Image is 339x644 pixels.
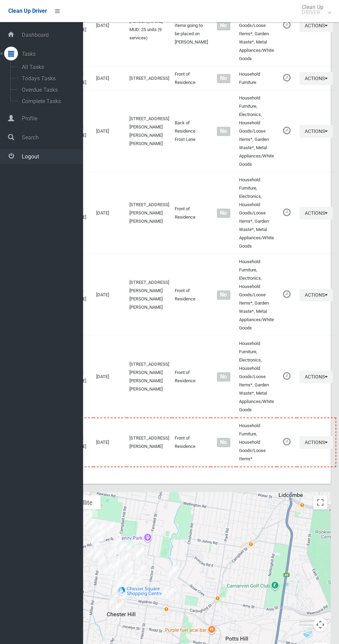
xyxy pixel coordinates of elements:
button: Actions [300,72,333,85]
span: Profile [20,115,83,122]
div: 9 Gough Avenue, CHESTER HILL NSW 2162<br>Status : AssignedToRoute<br><a href="/driver/booking/482... [93,520,107,537]
button: Actions [300,207,333,220]
span: Dashboard [20,32,83,38]
div: 7 Ian Crescent, CHESTER HILL NSW 2162<br>Status : AssignedToRoute<br><a href="/driver/booking/482... [104,519,118,536]
td: [DATE] [93,336,127,418]
span: Overdue Tasks [20,87,77,93]
div: 3 Fuller Street, CHESTER HILL NSW 2162<br>Status : AssignedToRoute<br><a href="/driver/booking/48... [84,516,98,533]
div: 3 Biara Street, CHESTER HILL NSW 2162<br>Status : AssignedToRoute<br><a href="/driver/booking/483... [107,560,121,577]
span: No [217,127,230,136]
div: 23 Wingara Street, CHESTER HILL NSW 2162<br>Status : AssignedToRoute<br><a href="/driver/booking/... [108,553,122,570]
span: Tasks [20,51,83,57]
div: 2 Woodland Road, CHESTER HILL NSW 2162<br>Status : AssignedToRoute<br><a href="/driver/booking/48... [92,527,106,544]
i: Booking awaiting collection. Mark as collected or report issues to complete task. [283,372,291,381]
td: [STREET_ADDRESS] [127,67,172,90]
div: 27A Wingara Street, CHESTER HILL NSW 2162<br>Status : AssignedToRoute<br><a href="/driver/booking... [109,555,122,572]
td: [STREET_ADDRESS][PERSON_NAME] [127,418,172,467]
div: 48 Campbell Hill Road, CHESTER HILL NSW 2162<br>Status : AssignedToRoute<br><a href="/driver/book... [112,543,126,560]
span: No [217,290,230,300]
h4: Normal sized [213,23,233,29]
div: 107A Miller Road, CHESTER HILL NSW 2162<br>Status : AssignedToRoute<br><a href="/driver/booking/4... [92,534,106,551]
button: Actions [300,371,333,383]
div: 48A Miller Road, CHESTER HILL NSW 2162<br>Status : AssignedToRoute<br><a href="/driver/booking/48... [87,522,101,539]
div: 5 Burrows Avenue, CHESTER HILL NSW 2162<br>Status : AssignedToRoute<br><a href="/driver/booking/4... [111,534,125,551]
div: 151 Proctor Parade, CHESTER HILL NSW 2162<br>Status : AssignedToRoute<br><a href="/driver/booking... [112,597,126,615]
td: [DATE] [93,254,127,336]
div: 2 Vista Crescent, CHESTER HILL NSW 2162<br>Status : AssignedToRoute<br><a href="/driver/booking/4... [125,537,138,554]
span: No [217,74,230,83]
td: Front of Residence [172,254,211,336]
button: Toggle fullscreen view [313,496,327,509]
span: Complete Tasks [20,98,77,105]
div: 2 Bowaga Circuit, VILLAWOOD NSW 2163<br>Status : AssignedToRoute<br><a href="/driver/booking/4813... [91,547,105,564]
div: 60 Miller Road, CHESTER HILL NSW 2162<br>Status : AssignedToRoute<br><a href="/driver/booking/482... [89,530,102,547]
span: No [217,438,230,447]
span: No [217,372,230,382]
td: [STREET_ADDRESS][PERSON_NAME][PERSON_NAME][PERSON_NAME] [127,90,172,172]
div: 153 Miller Road, CHESTER HILL NSW 2162<br>Status : AssignedToRoute<br><a href="/driver/booking/48... [94,554,108,571]
span: Logout [20,153,83,160]
h4: Normal sized [213,292,233,298]
td: [STREET_ADDRESS][PERSON_NAME][PERSON_NAME][PERSON_NAME] [127,254,172,336]
i: Booking awaiting collection. Mark as collected or report issues to complete task. [283,208,291,217]
span: All Tasks [20,64,77,70]
td: [STREET_ADDRESS][PERSON_NAME][PERSON_NAME][PERSON_NAME] [127,336,172,418]
span: Search [20,134,83,141]
span: Clean Up [298,4,330,15]
i: Booking awaiting collection. Mark as collected or report issues to complete task. [283,290,291,299]
td: Back of Residence Frost Lane [172,90,211,172]
h4: Normal sized [213,440,233,445]
span: Todays Tasks [20,75,77,82]
td: Front of Residence [172,418,211,467]
button: Actions [300,125,333,138]
td: Front of Residence [172,67,211,90]
td: Front of Residence [172,172,211,254]
td: Household Furniture, Household Goods/Loose Items* [236,418,277,467]
i: Booking awaiting collection. Mark as collected or report issues to complete task. [283,20,291,29]
div: 239 Wellington Road, CHESTER HILL NSW 2162<br>Status : AssignedToRoute<br><a href="/driver/bookin... [116,589,129,606]
div: 2 Roosevelt Avenue, SEFTON NSW 2162<br>Status : AssignedToRoute<br><a href="/driver/booking/48230... [166,564,180,581]
div: 20 Moora Street, CHESTER HILL NSW 2162<br>Status : AssignedToRoute<br><a href="/driver/booking/48... [102,561,116,578]
td: Front of Residence [172,336,211,418]
td: [DATE] [93,418,127,467]
div: 88A Campbell Hill Road, CHESTER HILL NSW 2162<br>Status : AssignedToRoute<br><a href="/driver/boo... [110,557,123,574]
div: 77 Bent Street, CHESTER HILL NSW 2162<br>Status : AssignedToRoute<br><a href="/driver/booking/481... [119,550,132,567]
div: 24 Curtis Road, CHESTER HILL NSW 2162<br>Status : AssignedToRoute<br><a href="/driver/booking/481... [105,545,119,562]
button: Actions [300,19,333,32]
i: Booking awaiting collection. Mark as collected or report issues to complete task. [283,437,291,446]
div: 5 Parkham Street, CHESTER HILL NSW 2162<br>Status : AssignedToRoute<br><a href="/driver/booking/4... [81,510,95,528]
td: [DATE] [93,67,127,90]
h4: Normal sized [213,210,233,216]
div: 75 Priam Street, CHESTER HILL NSW 2162<br>Status : AssignedToRoute<br><a href="/driver/booking/48... [133,545,147,562]
button: Map camera controls [313,618,327,632]
td: [DATE] [93,172,127,254]
small: DRIVER [302,10,323,15]
td: Household Furniture, Electronics, Household Goods/Loose Items*, Garden Waste*, Metal Appliances/W... [236,336,277,418]
div: 200 Waldron Road, CHESTER HILL NSW 2162<br>Status : AssignedToRoute<br><a href="/driver/booking/4... [111,579,125,596]
a: Clean Up Driver [8,6,47,16]
td: Household Furniture [236,67,277,90]
div: 4 Grevillea Road, CHESTER HILL NSW 2162<br>Status : AssignedToRoute<br><a href="/driver/booking/4... [130,574,144,591]
button: Actions [300,289,333,301]
div: 73 Priam Street, CHESTER HILL NSW 2162<br>Status : AssignedToRoute<br><a href="/driver/booking/48... [133,544,147,561]
div: 125 Helen Street, SEFTON NSW 2162<br>Status : AssignedToRoute<br><a href="/driver/booking/482915/... [167,563,181,580]
div: 67 Helen Street, SEFTON NSW 2162<br>Status : AssignedToRoute<br><a href="/driver/booking/481435/c... [163,585,177,602]
div: 24 Bowaga Circuit, VILLAWOOD NSW 2163<br>Status : AssignedToRoute<br><a href="/driver/booking/482... [85,544,99,561]
span: No [217,209,230,218]
span: Clean Up Driver [8,8,47,14]
div: 75 Virgil Avenue, CHESTER HILL NSW 2162<br>Status : AssignedToRoute<br><a href="/driver/booking/4... [123,573,137,590]
td: Household Furniture, Electronics, Household Goods/Loose Items*, Garden Waste*, Metal Appliances/W... [236,90,277,172]
div: 10 Greendale Crescent, CHESTER HILL NSW 2162<br>Status : AssignedToRoute<br><a href="/driver/book... [122,558,136,576]
td: Household Furniture, Electronics, Household Goods/Loose Items*, Garden Waste*, Metal Appliances/W... [236,172,277,254]
span: No [217,21,230,30]
div: 166 Virgil Avenue, CHESTER HILL NSW 2162<br>Status : AssignedToRoute<br><a href="/driver/booking/... [107,566,120,583]
td: [STREET_ADDRESS][PERSON_NAME][PERSON_NAME] [127,172,172,254]
button: Actions [300,436,333,449]
h4: Normal sized [213,128,233,134]
div: 56 Woodland Road, CHESTER HILL NSW 2162<br>Status : AssignedToRoute<br><a href="/driver/booking/4... [110,531,124,548]
div: 122 Campbell Hill Road, CHESTER HILL NSW 2162<br>Status : AssignedToRoute<br><a href="/driver/boo... [108,571,121,588]
div: 24 Weemala Road, CHESTER HILL NSW 2162<br>Status : AssignedToRoute<br><a href="/driver/booking/48... [114,572,128,589]
i: Booking awaiting collection. Mark as collected or report issues to complete task. [283,73,291,82]
h4: Normal sized [213,76,233,81]
div: 1 Melrose Street, CHESTER HILL NSW 2162<br>Status : AssignedToRoute<br><a href="/driver/booking/4... [122,566,136,583]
